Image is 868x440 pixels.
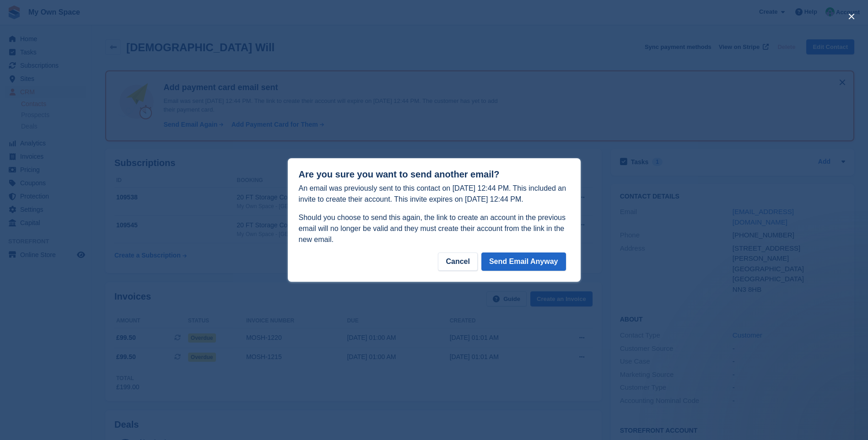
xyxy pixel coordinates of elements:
[438,252,477,271] div: Cancel
[299,183,570,205] p: An email was previously sent to this contact on [DATE] 12:44 PM. This included an invite to creat...
[481,252,566,271] button: Send Email Anyway
[299,169,570,180] h1: Are you sure you want to send another email?
[299,212,570,245] p: Should you choose to send this again, the link to create an account in the previous email will no...
[844,9,859,24] button: close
